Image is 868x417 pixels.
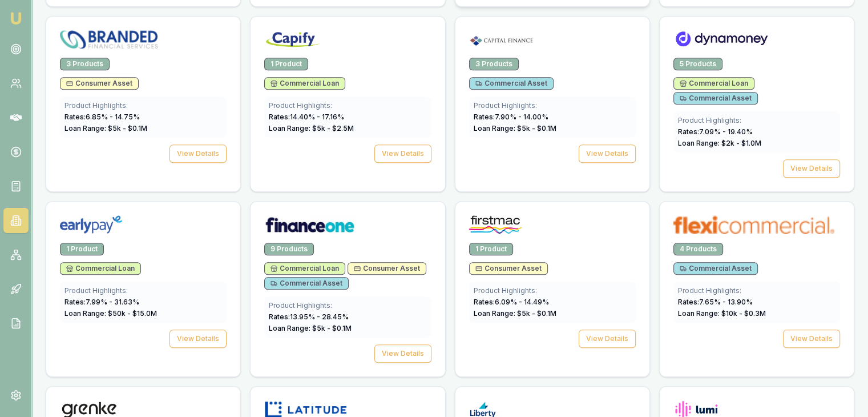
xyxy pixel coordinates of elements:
[46,201,241,377] a: Earlypay logo1 ProductCommercial LoanProduct Highlights:Rates:7.99% - 31.63%Loan Range: $50k - $1...
[264,58,308,70] div: 1 Product
[678,139,761,147] span: Loan Range: $ 2 k - $ 1.0 M
[264,243,314,255] div: 9 Products
[64,124,147,133] span: Loan Range: $ 5 k - $ 0.1 M
[475,79,547,88] span: Commercial Asset
[680,264,752,273] span: Commercial Asset
[469,30,534,49] img: Capital Finance logo
[475,264,542,273] span: Consumer Asset
[269,101,426,110] div: Product Highlights:
[474,113,548,121] span: Rates: 7.90 % - 14.00 %
[455,201,650,377] a: Firstmac logo1 ProductConsumer AssetProduct Highlights:Rates:6.09% - 14.49%Loan Range: $5k - $0.1...
[264,30,321,49] img: Capify logo
[64,309,157,318] span: Loan Range: $ 50 k - $ 15.0 M
[354,264,420,273] span: Consumer Asset
[678,116,835,125] div: Product Highlights:
[64,298,139,306] span: Rates: 7.99 % - 31.63 %
[169,145,227,163] button: View Details
[269,113,344,121] span: Rates: 14.40 % - 17.16 %
[374,344,431,363] button: View Details
[64,101,222,110] div: Product Highlights:
[269,312,349,321] span: Rates: 13.95 % - 28.45 %
[678,298,753,306] span: Rates: 7.65 % - 13.90 %
[680,94,752,103] span: Commercial Asset
[783,330,840,348] button: View Details
[474,298,549,306] span: Rates: 6.09 % - 14.49 %
[673,243,723,255] div: 4 Products
[678,127,753,136] span: Rates: 7.09 % - 19.40 %
[66,264,135,273] span: Commercial Loan
[264,215,356,234] img: Finance One logo
[673,30,769,49] img: Dynamoney logo
[60,243,104,255] div: 1 Product
[271,264,339,273] span: Commercial Loan
[469,243,513,255] div: 1 Product
[60,30,158,49] img: Branded Financial Services logo
[269,124,354,133] span: Loan Range: $ 5 k - $ 2.5 M
[250,16,445,192] a: Capify logo1 ProductCommercial LoanProduct Highlights:Rates:14.40% - 17.16%Loan Range: $5k - $2.5...
[474,124,556,133] span: Loan Range: $ 5 k - $ 0.1 M
[455,16,650,192] a: Capital Finance logo3 ProductsCommercial AssetProduct Highlights:Rates:7.90% - 14.00%Loan Range: ...
[783,159,840,178] button: View Details
[269,324,352,332] span: Loan Range: $ 5 k - $ 0.1 M
[659,201,854,377] a: flexicommercial logo4 ProductsCommercial AssetProduct Highlights:Rates:7.65% - 13.90%Loan Range: ...
[579,145,636,163] button: View Details
[269,301,426,310] div: Product Highlights:
[169,330,227,348] button: View Details
[659,16,854,192] a: Dynamoney logo5 ProductsCommercial LoanCommercial AssetProduct Highlights:Rates:7.09% - 19.40%Loa...
[474,286,631,295] div: Product Highlights:
[64,286,222,295] div: Product Highlights:
[60,215,122,234] img: Earlypay logo
[673,215,834,234] img: flexicommercial logo
[678,286,835,295] div: Product Highlights:
[9,11,23,25] img: emu-icon-u.png
[474,101,631,110] div: Product Highlights:
[250,201,445,377] a: Finance One logo9 ProductsCommercial LoanConsumer AssetCommercial AssetProduct Highlights:Rates:1...
[46,16,241,192] a: Branded Financial Services logo3 ProductsConsumer AssetProduct Highlights:Rates:6.85% - 14.75%Loa...
[271,79,339,88] span: Commercial Loan
[469,58,519,70] div: 3 Products
[271,279,342,288] span: Commercial Asset
[579,330,636,348] button: View Details
[673,58,722,70] div: 5 Products
[474,309,556,318] span: Loan Range: $ 5 k - $ 0.1 M
[374,145,431,163] button: View Details
[60,58,110,70] div: 3 Products
[66,79,132,88] span: Consumer Asset
[678,309,766,318] span: Loan Range: $ 10 k - $ 0.3 M
[680,79,748,88] span: Commercial Loan
[64,113,140,121] span: Rates: 6.85 % - 14.75 %
[469,215,522,234] img: Firstmac logo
